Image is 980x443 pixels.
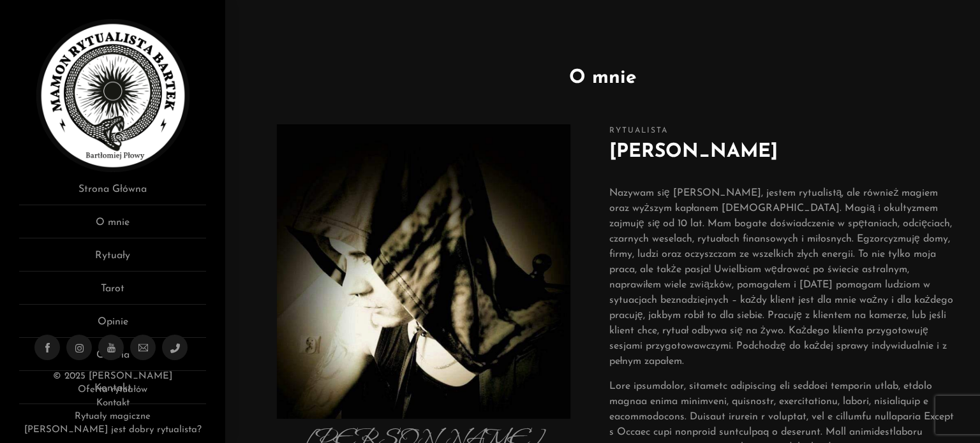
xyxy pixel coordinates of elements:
p: Nazywam się [PERSON_NAME], jestem rytualistą, ale również magiem oraz wyższym kapłanem [DEMOGRAPH... [609,185,954,369]
a: Oferta rytuałów [78,385,147,395]
span: Rytualista [609,124,954,138]
a: Strona Główna [19,182,206,205]
h2: [PERSON_NAME] [609,138,954,166]
a: Tarot [19,281,206,305]
a: Rytuały magiczne [75,412,150,421]
img: Rytualista Bartek [36,19,189,172]
h1: O mnie [244,64,961,92]
a: Rytuały [19,248,206,272]
a: O mnie [19,215,206,238]
a: Opinie [19,314,206,338]
a: [PERSON_NAME] jest dobry rytualista? [24,425,202,435]
a: Kontakt [96,398,130,408]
